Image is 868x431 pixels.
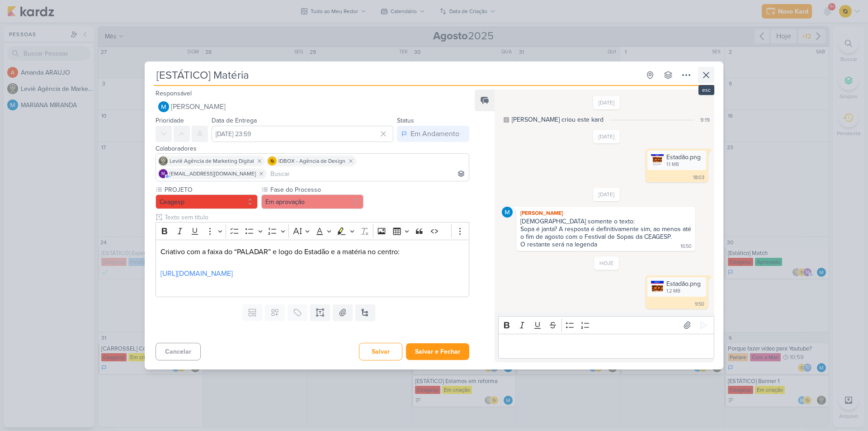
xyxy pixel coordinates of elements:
[156,99,469,115] button: [PERSON_NAME]
[159,156,168,166] img: Leviê Agência de Marketing Digital
[498,316,714,334] div: Editor toolbar
[397,126,469,142] button: Em Andamento
[700,116,710,124] div: 9:19
[647,277,706,297] div: Estadão.png
[212,126,393,142] input: Select a date
[156,343,201,360] button: Cancelar
[278,157,345,165] span: IDBOX - Agência de Design
[156,222,469,240] div: Editor toolbar
[156,240,469,297] div: Editor editing area: main
[693,174,704,181] div: 18:03
[164,185,258,194] label: PROJETO
[666,161,701,168] div: 1.1 MB
[154,67,640,83] input: Kard Sem Título
[397,117,414,124] label: Status
[512,115,604,124] div: [PERSON_NAME] criou este kard
[156,90,192,97] label: Responsável
[651,154,664,167] img: 8sgOkxrrOpZwpEX5DVvCkQI0QwLXOaAGJGrh7oqP.png
[410,128,459,139] div: Em Andamento
[170,157,254,165] span: Leviê Agência de Marketing Digital
[160,269,233,278] a: [URL][DOMAIN_NAME]
[651,281,664,294] img: igy7fb4LRqN2YzOVd0vC2Vi3IL5651P0sPeF0kRB.png
[171,101,226,112] span: [PERSON_NAME]
[158,101,169,112] img: MARIANA MIRANDA
[680,243,692,250] div: 16:50
[406,343,469,360] button: Salvar e Fechar
[359,343,402,360] button: Salvar
[269,185,363,194] label: Fase do Processo
[520,241,597,248] div: O restante será na legenda
[159,169,168,178] div: mlegnaioli@gmail.com
[268,156,277,166] img: IDBOX - Agência de Design
[647,151,706,170] div: Estadão.png
[666,152,701,162] div: Estadão.png
[518,208,693,218] div: [PERSON_NAME]
[269,168,467,179] input: Buscar
[498,334,714,359] div: Editor editing area: main
[502,207,513,218] img: MARIANA MIRANDA
[666,288,701,295] div: 1.2 MB
[156,144,469,153] div: Colaboradores
[666,279,701,289] div: Estadão.png
[163,213,469,222] input: Texto sem título
[160,246,464,279] p: Criativo com a faixa do “PALADAR” e logo do Estadão e a matéria no centro:
[695,301,704,308] div: 9:50
[156,194,258,209] button: Ceagesp
[698,85,714,95] div: esc
[261,194,363,209] button: Em aprovação
[156,117,184,124] label: Prioridade
[520,218,691,225] div: [DEMOGRAPHIC_DATA] somente o texto:
[170,170,256,178] span: [EMAIL_ADDRESS][DOMAIN_NAME]
[212,117,257,124] label: Data de Entrega
[161,172,165,176] p: m
[520,225,691,241] div: Sopa é janta? A resposta é definitivamente sim, ao menos até o fim de agosto com o Festival de So...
